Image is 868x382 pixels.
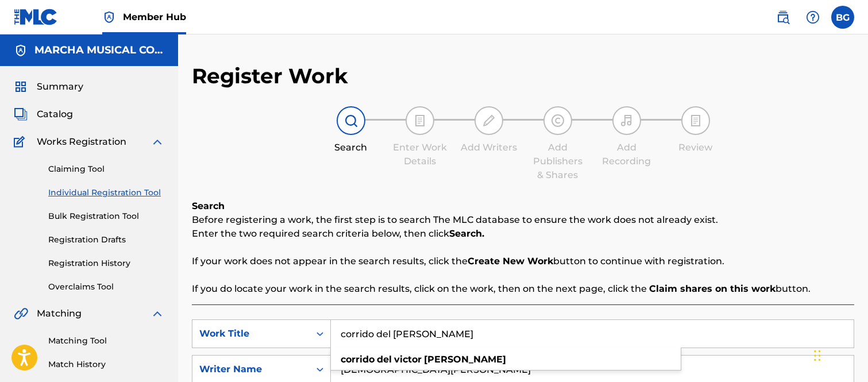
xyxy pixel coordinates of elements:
h2: Register Work [192,63,348,89]
div: Enter Work Details [391,141,449,168]
img: Accounts [14,44,28,57]
img: expand [151,307,164,321]
strong: del [377,354,392,365]
a: Matching Tool [48,335,164,347]
a: Claiming Tool [48,163,164,175]
img: step indicator icon for Add Recording [620,114,634,128]
div: Search [322,141,380,155]
div: Add Publishers & Shares [529,141,587,182]
h5: MARCHA MUSICAL CORP. [34,44,164,57]
strong: victor [394,354,422,365]
a: Bulk Registration Tool [48,210,164,222]
a: Registration History [48,257,164,269]
img: step indicator icon for Review [689,114,703,128]
a: Match History [48,358,164,371]
a: SummarySummary [14,80,83,94]
img: step indicator icon for Add Writers [482,114,496,128]
span: Works Registration [37,135,126,149]
img: Summary [14,80,28,94]
b: Search [192,200,225,211]
img: MLC Logo [14,9,58,25]
a: Public Search [771,6,794,29]
strong: Search. [449,228,484,239]
strong: corrido [341,354,375,365]
img: step indicator icon for Add Publishers & Shares [551,114,565,128]
div: Widget de chat [811,327,868,382]
img: expand [151,135,164,149]
strong: [PERSON_NAME] [424,354,506,365]
img: Top Rightsholder [102,10,116,24]
div: User Menu [831,6,854,29]
span: Catalog [37,107,73,121]
div: Review [667,141,724,155]
div: Writer Name [199,362,303,376]
div: Help [801,6,824,29]
div: Add Recording [598,141,655,168]
p: If your work does not appear in the search results, click the button to continue with registration. [192,254,854,268]
img: search [776,10,790,24]
a: Registration Drafts [48,234,164,246]
img: Matching [14,307,28,321]
p: Before registering a work, the first step is to search The MLC database to ensure the work does n... [192,213,854,227]
img: help [806,10,820,24]
img: Works Registration [14,135,29,149]
p: If you do locate your work in the search results, click on the work, then on the next page, click... [192,282,854,296]
iframe: Chat Widget [811,327,868,382]
span: Member Hub [123,10,186,24]
a: CatalogCatalog [14,107,73,121]
img: step indicator icon for Search [344,114,358,128]
span: Matching [37,307,82,321]
strong: Claim shares on this work [649,283,776,294]
a: Overclaims Tool [48,281,164,293]
div: Arrastrar [814,338,821,373]
strong: Create New Work [468,256,553,267]
span: Summary [37,80,83,94]
div: Add Writers [460,141,518,155]
a: Individual Registration Tool [48,187,164,199]
img: step indicator icon for Enter Work Details [413,114,427,128]
img: Catalog [14,107,28,121]
p: Enter the two required search criteria below, then click [192,227,854,241]
iframe: Resource Center [836,231,868,324]
div: Work Title [199,327,303,341]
